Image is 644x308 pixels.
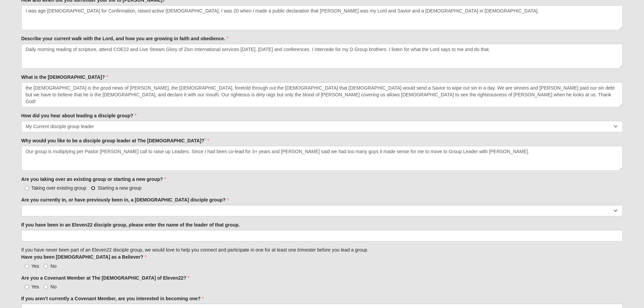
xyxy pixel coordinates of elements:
[50,263,56,269] span: No
[31,185,87,191] span: Taking over existing group
[98,185,141,191] span: Starting a new group
[21,74,109,80] label: What is the [DEMOGRAPHIC_DATA]?
[31,284,39,289] span: Yes
[50,284,56,289] span: No
[21,35,229,42] label: Describe your current walk with the Lord, and how you are growing in faith and obedience.
[21,137,209,144] label: Why would you like to be a disciple group leader at The [DEMOGRAPHIC_DATA]?`
[44,264,48,268] input: No
[21,275,190,281] label: Are you a Covenant Member at The [DEMOGRAPHIC_DATA] of Eleven22?
[31,263,39,269] span: Yes
[21,112,137,119] label: How did you hear about leading a disciple group?
[21,295,204,302] label: If you aren't currently a Covenant Member, are you interested in becoming one?
[91,186,95,190] input: Starting a new group
[21,221,240,228] label: If you have been in an Eleven22 disciple group, please enter the name of the leader of that group.
[21,196,229,203] label: Are you currently in, or have previously been in, a [DEMOGRAPHIC_DATA] disciple group?
[44,285,48,289] input: No
[25,186,29,190] input: Taking over existing group
[21,254,147,260] label: Have you been [DEMOGRAPHIC_DATA] as a Believer?
[25,264,29,268] input: Yes
[21,176,166,183] label: Are you taking over an existing group or starting a new group?
[25,285,29,289] input: Yes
